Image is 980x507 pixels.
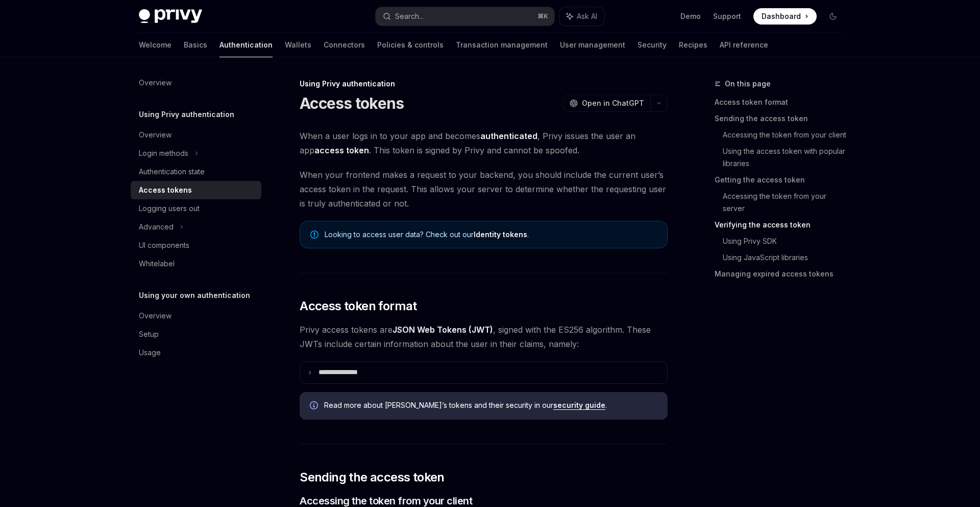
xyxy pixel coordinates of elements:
[131,255,261,273] a: Whitelabel
[715,266,849,282] a: Managing expired access tokens
[723,188,849,217] a: Accessing the token from your server
[139,147,188,159] div: Login methods
[139,184,192,196] div: Access tokens
[300,79,668,89] div: Using Privy authentication
[480,131,537,141] strong: authenticated
[184,33,207,57] a: Basics
[139,9,202,24] img: dark logo
[393,325,493,335] a: JSON Web Tokens (JWT)
[537,12,548,20] span: ⌘ K
[395,10,424,22] div: Search...
[139,347,161,359] div: Usage
[377,33,444,57] a: Policies & controls
[825,8,841,25] button: Toggle dark mode
[715,172,849,188] a: Getting the access token
[559,7,604,26] button: Ask AI
[285,33,311,57] a: Wallets
[560,33,625,57] a: User management
[300,322,668,351] span: Privy access tokens are , signed with the ES256 algorithm. These JWTs include certain information...
[310,401,320,411] svg: Info
[300,298,417,314] span: Access token format
[131,163,261,181] a: Authentication state
[139,166,205,178] div: Authentication state
[679,33,707,57] a: Recipes
[753,8,817,25] a: Dashboard
[376,7,554,26] button: Search...⌘K
[456,33,548,57] a: Transaction management
[582,98,644,108] span: Open in ChatGPT
[723,249,849,266] a: Using JavaScript libraries
[723,143,849,172] a: Using the access token with popular libraries
[553,401,605,410] a: security guide
[720,33,768,57] a: API reference
[713,11,741,21] a: Support
[715,94,849,110] a: Access token format
[131,325,261,343] a: Setup
[762,11,801,21] span: Dashboard
[715,110,849,127] a: Sending the access token
[324,400,657,410] span: Read more about [PERSON_NAME]’s tokens and their security in our .
[131,181,261,199] a: Access tokens
[300,129,668,157] span: When a user logs in to your app and becomes , Privy issues the user an app . This token is signed...
[139,289,250,302] h5: Using your own authentication
[219,33,273,57] a: Authentication
[314,145,369,155] strong: access token
[139,328,159,340] div: Setup
[131,307,261,325] a: Overview
[131,126,261,144] a: Overview
[139,108,234,121] h5: Using Privy authentication
[725,78,771,90] span: On this page
[139,33,171,57] a: Welcome
[300,469,445,486] span: Sending the access token
[723,233,849,249] a: Using Privy SDK
[715,217,849,233] a: Verifying the access token
[131,236,261,255] a: UI components
[577,11,597,21] span: Ask AI
[139,221,174,233] div: Advanced
[139,77,171,89] div: Overview
[680,11,701,21] a: Demo
[139,239,189,251] div: UI components
[131,199,261,218] a: Logging users out
[131,343,261,362] a: Usage
[325,229,657,240] span: Looking to access user data? Check out our .
[131,74,261,92] a: Overview
[139,258,175,270] div: Whitelabel
[723,127,849,143] a: Accessing the token from your client
[474,230,527,239] a: Identity tokens
[300,168,668,211] span: When your frontend makes a request to your backend, you should include the current user’s access ...
[300,94,404,112] h1: Access tokens
[139,310,171,322] div: Overview
[638,33,667,57] a: Security
[139,202,200,215] div: Logging users out
[563,95,650,112] button: Open in ChatGPT
[139,129,171,141] div: Overview
[310,231,318,239] svg: Note
[324,33,365,57] a: Connectors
